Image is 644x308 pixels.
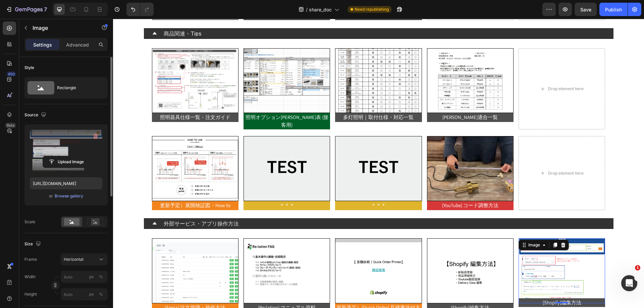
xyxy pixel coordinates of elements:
[130,182,217,191] h2: ＊＊＊
[113,19,644,308] iframe: Design area
[24,111,48,120] div: Source
[44,5,47,13] p: 7
[88,290,96,298] button: %
[130,117,217,182] img: gempages_500312624769008870-bd6693ed-c955-4614-8d3f-8c530969c7f8.jpg
[130,220,217,285] img: gempages_500312624769008870-ba6fb455-c8c3-4462-a6f4-af3e54345a6f.jpg
[222,94,309,103] h2: 多灯照明｜取付仕様・対応一覧
[222,117,309,182] img: gempages_500312624769008870-bd6693ed-c955-4614-8d3f-8c530969c7f8.jpg
[39,285,125,294] h2: [Sepia] 注文管理・操作方法
[24,240,42,249] div: Size
[314,285,400,294] h2: [Shopify]編集方法
[635,265,640,270] span: 1
[126,3,154,16] div: Undo/Redo
[39,220,125,285] img: gempages_500312624769008870-ed92452d-45d8-4395-b244-0999a6db2e99.jpg
[24,65,34,71] div: Style
[3,3,50,16] button: 7
[130,94,217,111] h2: 照明オプション[PERSON_NAME]表 (接客用)
[406,280,492,289] h2: [Shopify]編集方法
[222,220,309,285] img: gempages_500312624769008870-8d65b208-da9b-42f3-98d3-65ba7e8de349.jpg
[599,3,628,16] button: Publish
[222,182,309,191] h2: ＊＊＊
[64,256,84,262] span: Horizontal
[314,182,400,191] h2: [YouTube] コード調整方法
[24,274,36,280] label: Width
[5,123,16,128] div: Beta
[130,285,217,294] h2: [Re:lation] マニュアル資料
[55,193,83,199] div: Browse gallery
[222,29,309,95] img: gempages_500312624769008870-e0b61034-bb88-4e52-9174-a3c47058d7b9.jpg
[130,29,217,95] img: gempages_500312624769008870-34e3d053-5a70-4655-b500-ed891d77930f.jpg
[99,274,103,280] div: %
[314,29,400,95] img: gempages_500312624769008870-5d62c5ac-38ac-4862-94cb-fafbf295ec03.jpg
[621,275,637,291] iframe: Intercom live chat
[580,7,591,12] span: Save
[309,6,332,13] span: share_doc
[49,192,53,200] span: or
[414,223,428,229] div: Image
[99,291,103,297] div: %
[435,67,471,73] div: Drop element here
[314,94,400,103] h2: [PERSON_NAME]適合一覧
[89,291,94,297] div: px
[314,220,400,285] img: gempages_500312624769008870-e4bff45a-b179-4fc4-928d-4e458358223f.jpg
[6,71,16,77] div: 450
[61,288,108,300] input: px%
[33,41,52,48] p: Settings
[97,290,105,298] button: px
[24,219,35,225] div: Scale
[24,256,37,262] label: Frame
[33,24,90,32] p: Image
[355,6,389,12] span: Need republishing
[43,156,90,168] button: Upload Image
[306,6,308,13] span: /
[605,6,622,13] div: Publish
[314,117,400,182] img: gempages_500312624769008870-1cc7eddb-ef63-439b-bb40-4504a23767b9.jpg
[30,177,102,189] input: https://example.com/image.jpg
[24,291,37,297] label: Height
[222,285,309,301] h2: 更新予定）[Quick Order] 見積書送付方法
[39,182,125,191] h2: 更新予定）展開検証図・How to
[39,117,125,182] img: gempages_500312624769008870-c5f744b8-5ae2-4fe6-bed1-5162f22fc4d0.jpg
[89,274,94,280] div: px
[406,220,492,285] img: gempages_500312624769008870-5948233a-128a-42c2-b583-0a6767102de1.png
[57,80,98,96] div: Rectangle
[88,273,96,281] button: %
[51,202,126,207] p: 外部サービス・アプリ操作方法
[61,253,108,265] button: Horizontal
[61,271,108,283] input: px%
[66,41,89,48] p: Advanced
[435,152,471,157] div: Drop element here
[575,3,597,16] button: Save
[97,273,105,281] button: px
[54,193,84,199] button: Browse gallery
